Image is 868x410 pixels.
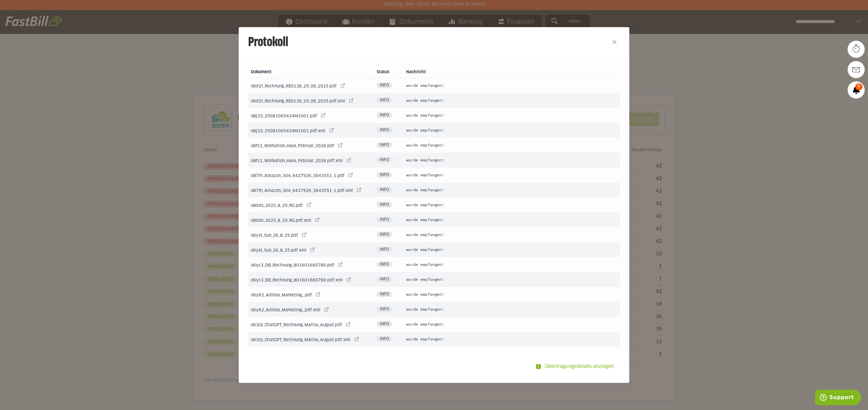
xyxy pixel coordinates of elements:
[377,82,392,88] span: Info
[344,155,354,165] sl-icon-button: o8fc2_Workation_Haus_Februar_2026.pdf.xml
[855,83,863,90] span: 6
[251,234,298,238] span: o6yst_Sun_26_8_25.pdf
[251,204,303,208] span: o80ds_2025_8_29_RG.pdf
[403,168,620,182] td: wurde empfangen!
[377,261,392,267] span: Info
[299,230,309,239] sl-icon-button: o6yst_Sun_26_8_25.pdf
[251,323,342,327] span: o63rp_ChatGPT_Rechnung_Marina_August.pdf
[403,347,620,362] td: wurde empfangen!
[403,272,620,287] td: wurde empfangen!
[403,67,620,78] th: Nachricht
[343,319,353,329] sl-icon-button: o63rp_ChatGPT_Rechnung_Marina_August.pdf
[251,278,343,282] span: o6yc3_DB_Rechnung_801601660780.pdf.xml
[336,260,345,269] sl-icon-button: o6yc3_DB_Rechnung_801601660780.pdf
[313,290,323,299] sl-icon-button: o6y62_Adidas_Marketing_.pdf
[327,125,336,135] sl-icon-button: o8j33_25081005434M1001.pdf.xml
[403,242,620,257] td: wurde empfangen!
[251,293,312,297] span: o6y62_Adidas_Marketing_.pdf
[403,212,620,227] td: wurde empfangen!
[336,140,345,150] sl-icon-button: o8fc2_Workation_Haus_Februar_2026.pdf
[304,200,314,210] sl-icon-button: o80ds_2025_8_29_RG.pdf
[251,144,334,148] span: o8fc2_Workation_Haus_Februar_2026.pdf
[815,390,861,407] iframe: Öffnet ein Widget, in dem Sie weitere Informationen finden
[403,78,620,93] td: wurde empfangen!
[403,287,620,302] td: wurde empfangen!
[354,185,364,195] sl-icon-button: o87lh_Amazon_304_4437926_3643551_1.pdf.xml
[251,84,337,89] span: obd2t_Rechnung_RE0136_29_08_2025.pdf
[403,108,620,123] td: wurde empfangen!
[303,349,312,359] sl-icon-button: o4yr6_AOK_08_2025.pdf
[377,142,392,148] span: Info
[251,308,320,312] span: o6y62_Adidas_Marketing_.pdf.xml
[377,127,392,133] span: Info
[251,174,344,178] span: o87lh_Amazon_304_4437926_3643551_1.pdf
[248,67,374,78] th: Dokument
[403,332,620,347] td: wurde empfangen!
[313,215,322,224] sl-icon-button: o80ds_2025_8_29_RG.pdf.xml
[377,321,392,327] span: Info
[347,96,356,105] sl-icon-button: obd2t_Rechnung_RE0136_29_08_2025.pdf.xml
[251,249,307,253] span: o6yst_Sun_26_8_25.pdf.xml
[377,276,392,282] span: Info
[377,232,392,237] span: Info
[251,263,334,268] span: o6yc3_DB_Rechnung_801601660780.pdf
[251,338,351,342] span: o63rp_ChatGPT_Rechnung_Marina_August.pdf.xml
[403,257,620,272] td: wurde empfangen!
[377,217,392,222] span: Info
[251,159,343,163] span: o8fc2_Workation_Haus_Februar_2026.pdf.xml
[377,306,392,312] span: Info
[377,336,392,342] span: Info
[377,97,392,103] span: Info
[403,182,620,197] td: wurde empfangen!
[403,227,620,242] td: wurde empfangen!
[377,172,392,178] span: Info
[377,247,392,252] span: Info
[251,129,325,133] span: o8j33_25081005434M1001.pdf.xml
[403,138,620,153] td: wurde empfangen!
[377,157,392,163] span: Info
[308,245,317,254] sl-icon-button: o6yst_Sun_26_8_25.pdf.xml
[848,81,865,98] a: 6
[403,302,620,317] td: wurde empfangen!
[344,275,354,284] sl-icon-button: o6yc3_DB_Rechnung_801601660780.pdf.xml
[251,189,353,193] span: o87lh_Amazon_304_4437926_3643551_1.pdf.xml
[318,111,328,120] sl-icon-button: o8j33_25081005434M1001.pdf
[338,81,348,90] sl-icon-button: obd2t_Rechnung_RE0136_29_08_2025.pdf
[403,317,620,332] td: wurde empfangen!
[377,291,392,297] span: Info
[352,334,361,344] sl-icon-button: o63rp_ChatGPT_Rechnung_Marina_August.pdf.xml
[377,112,392,118] span: Info
[377,202,392,208] span: Info
[346,170,355,180] sl-icon-button: o87lh_Amazon_304_4437926_3643551_1.pdf
[322,305,331,314] sl-icon-button: o6y62_Adidas_Marketing_.pdf.xml
[251,219,311,223] span: o80ds_2025_8_29_RG.pdf.xml
[403,153,620,168] td: wurde empfangen!
[251,114,317,118] span: o8j33_25081005434M1001.pdf
[377,187,392,193] span: Info
[403,197,620,212] td: wurde empfangen!
[532,360,620,373] sl-button: Übertragungsdetails anzeigen
[403,93,620,108] td: wurde empfangen!
[251,99,345,103] span: obd2t_Rechnung_RE0136_29_08_2025.pdf.xml
[403,123,620,138] td: wurde empfangen!
[374,67,403,78] th: Status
